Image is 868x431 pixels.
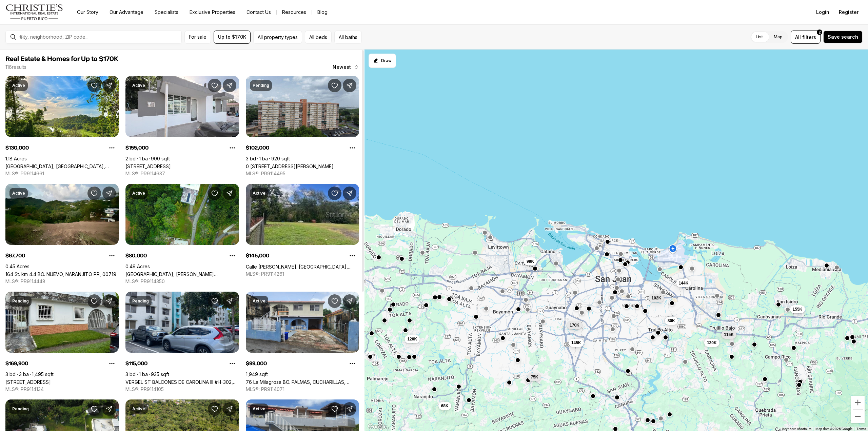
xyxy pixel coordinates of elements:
label: List [750,31,768,43]
span: 2 [818,30,821,35]
a: Resources [277,7,312,17]
span: 170K [570,322,579,328]
button: 120K [405,335,420,343]
button: Save Property: 76 La Milagrosa BO. PALMAS, CUCHARILLAS [328,294,341,308]
button: Save Property: Calle 10 10 [208,79,221,92]
button: Share Property [102,402,116,416]
span: Register [839,9,859,15]
p: Pending [132,298,149,304]
a: Our Advantage [104,7,149,17]
button: Property options [105,141,119,155]
button: All beds [305,31,332,44]
button: All baths [334,31,362,44]
span: 115K [724,332,734,337]
p: Pending [253,83,269,88]
span: 120K [407,336,417,342]
p: Pending [12,298,29,304]
p: Active [253,191,265,196]
button: Start drawing [369,54,396,68]
span: 130K [707,340,717,346]
p: 116 results [5,64,26,70]
button: Contact Us [241,7,276,17]
button: Property options [346,249,359,262]
span: All [795,34,801,41]
span: Save search [828,34,858,40]
span: 145K [571,340,581,346]
a: Our Story [72,7,104,17]
button: Save Property: BARRIO CACAO [87,79,101,92]
button: Property options [105,249,119,262]
button: 75K [528,373,541,381]
img: logo [5,4,63,20]
button: Share Property [343,294,356,308]
p: Active [12,191,25,196]
span: Newest [333,64,351,70]
a: 0 CALLE ELDER RIO #1, SAN JUAN PR, 00924 [246,163,334,169]
button: 144K [676,279,691,287]
button: All property types [253,31,302,44]
label: Map [768,31,788,43]
button: 155K [790,305,805,313]
button: Share Property [223,187,236,200]
button: Share Property [102,79,116,92]
a: 164 St. km 4.4 BO. NUEVO, NARANJITO PR, 00719 [5,271,116,277]
button: Share Property [343,187,356,200]
button: Newest [329,60,363,74]
button: Save Property: 164 St. km 4.4 BO. NUEVO [87,187,101,200]
span: 102K [651,295,661,301]
a: 2 ARPEGIO ST, GUAYNABO PR, 00969 [5,379,51,385]
button: Property options [105,357,119,370]
button: 99K [524,257,537,266]
button: Property options [346,357,359,370]
span: 144K [678,280,688,286]
button: Save Property: 0 CALLE ELDER RIO #1 [328,79,341,92]
p: Active [132,406,145,412]
span: For sale [189,34,206,40]
button: Save Property: SAINT JUST [208,187,221,200]
span: 155K [792,307,802,312]
button: Share Property [223,294,236,308]
span: Up to $170K [218,34,246,40]
span: 68K [441,403,448,409]
button: Save Property: 402 URB COUNTRY CLUB MD18 [328,402,341,416]
button: Allfilters2 [791,31,821,44]
p: Active [12,83,25,88]
button: Save Property: Calle Juan Ramos BO. GUARAGUAO [328,187,341,200]
button: 170K [567,321,582,329]
button: 115K [721,331,736,339]
button: Property options [225,357,239,370]
p: Active [132,83,145,88]
button: Share Property [102,294,116,308]
button: Up to $170K [214,31,251,44]
button: 80K [665,317,677,325]
span: Real Estate & Homes for Up to $170K [5,56,118,62]
a: VERGEL ST BALCONES DE CAROLINA III #H-302, CAROLINA PR, 00987 [125,379,239,385]
span: Login [816,9,829,15]
p: Active [253,298,265,304]
button: Save Property: Carretera 165 KM 7.3 INTERIOR [208,402,221,416]
p: Pending [12,406,29,412]
button: Save Property: VERGEL ST BALCONES DE CAROLINA III #H-302 [208,294,221,308]
button: Share Property [223,79,236,92]
button: Register [835,5,863,19]
button: Property options [225,141,239,155]
a: BARRIO CACAO, CAROLINA PR, 00987 [5,163,119,169]
a: Exclusive Properties [184,7,241,17]
button: Share Property [223,402,236,416]
button: 145K [568,339,584,347]
p: Active [253,406,265,412]
button: Share Property [343,79,356,92]
a: Specialists [149,7,184,17]
a: SAINT JUST, TRUJILLO ALTO PR, 00976 [125,271,239,277]
span: 75K [531,374,538,380]
a: Calle Juan Ramos BO. GUARAGUAO, GUAYNABO PR, 00969 [246,264,359,270]
button: 102K [649,294,664,302]
button: Property options [225,249,239,262]
p: Active [132,191,145,196]
a: 76 La Milagrosa BO. PALMAS, CUCHARILLAS, CATANO PR, 00962 [246,379,359,385]
button: For sale [184,31,211,44]
button: Login [812,5,833,19]
a: Blog [312,7,333,17]
span: 80K [667,318,675,324]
